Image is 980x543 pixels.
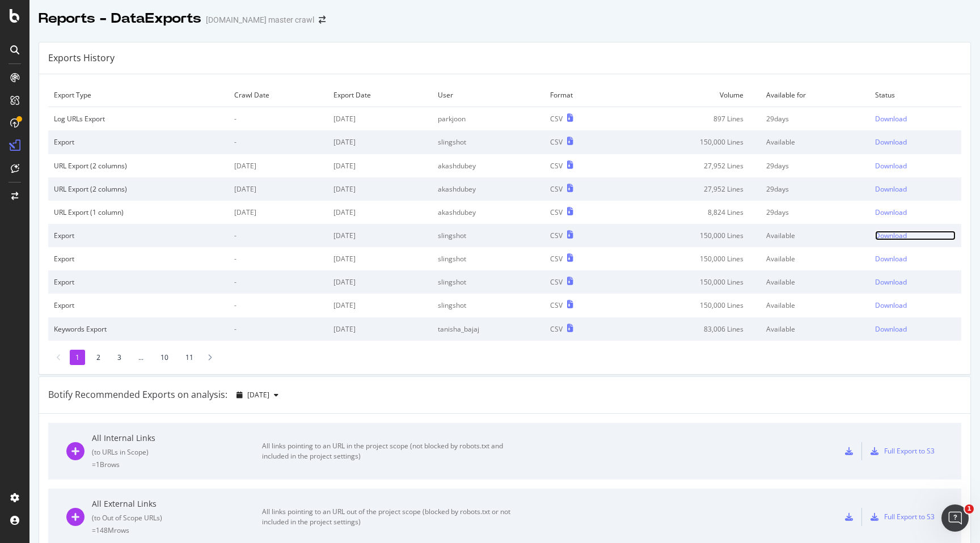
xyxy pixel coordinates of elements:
[432,154,545,177] td: akashdubey
[328,294,432,317] td: [DATE]
[432,317,545,341] td: tanisha_bajaj
[550,184,563,194] div: CSV
[54,300,223,310] div: Export
[875,324,907,334] div: Download
[48,52,115,65] div: Exports History
[875,137,907,147] div: Download
[92,460,262,469] div: = 1B rows
[48,83,229,107] td: Export Type
[761,107,869,131] td: 29 days
[91,350,106,365] li: 2
[550,161,563,171] div: CSV
[432,107,545,131] td: parkjoon
[328,177,432,201] td: [DATE]
[766,254,864,264] div: Available
[328,83,432,107] td: Export Date
[328,154,432,177] td: [DATE]
[54,254,223,264] div: Export
[229,201,328,224] td: [DATE]
[875,300,907,310] div: Download
[766,324,864,334] div: Available
[875,114,956,124] a: Download
[229,270,328,294] td: -
[328,317,432,341] td: [DATE]
[232,386,283,404] button: [DATE]
[54,137,223,147] div: Export
[875,137,956,147] a: Download
[328,201,432,224] td: [DATE]
[432,270,545,294] td: slingshot
[761,83,869,107] td: Available for
[619,317,761,341] td: 83,006 Lines
[619,83,761,107] td: Volume
[54,277,223,287] div: Export
[884,512,935,521] div: Full Export to S3
[133,350,149,365] li: ...
[884,446,935,456] div: Full Export to S3
[875,300,956,310] a: Download
[619,224,761,247] td: 150,000 Lines
[875,277,956,287] a: Download
[619,201,761,224] td: 8,824 Lines
[328,247,432,270] td: [DATE]
[319,16,326,24] div: arrow-right-arrow-left
[262,507,517,527] div: All links pointing to an URL out of the project scope (blocked by robots.txt or not included in t...
[54,231,223,240] div: Export
[229,177,328,201] td: [DATE]
[875,184,907,194] div: Download
[229,154,328,177] td: [DATE]
[229,130,328,154] td: -
[550,114,563,124] div: CSV
[550,324,563,334] div: CSV
[180,350,199,365] li: 11
[92,525,262,535] div: = 148M rows
[619,177,761,201] td: 27,952 Lines
[550,231,563,240] div: CSV
[432,130,545,154] td: slingshot
[70,350,85,365] li: 1
[619,247,761,270] td: 150,000 Lines
[845,447,853,455] div: csv-export
[544,83,618,107] td: Format
[92,498,262,510] div: All External Links
[247,390,269,400] span: 2025 Sep. 22nd
[845,513,853,521] div: csv-export
[550,254,563,264] div: CSV
[619,154,761,177] td: 27,952 Lines
[54,161,223,171] div: URL Export (2 columns)
[875,231,907,240] div: Download
[875,184,956,194] a: Download
[48,388,227,401] div: Botify Recommended Exports on analysis:
[54,324,223,334] div: Keywords Export
[229,83,328,107] td: Crawl Date
[432,83,545,107] td: User
[875,161,956,171] a: Download
[92,447,262,457] div: ( to URLs in Scope )
[766,137,864,147] div: Available
[328,107,432,131] td: [DATE]
[965,504,974,514] span: 1
[92,432,262,444] div: All Internal Links
[432,294,545,317] td: slingshot
[619,107,761,131] td: 897 Lines
[761,154,869,177] td: 29 days
[54,114,223,124] div: Log URLs Export
[550,137,563,147] div: CSV
[619,270,761,294] td: 150,000 Lines
[112,350,127,365] li: 3
[262,441,517,461] div: All links pointing to an URL in the project scope (not blocked by robots.txt and included in the ...
[328,130,432,154] td: [DATE]
[328,270,432,294] td: [DATE]
[766,277,864,287] div: Available
[229,294,328,317] td: -
[54,207,223,217] div: URL Export (1 column)
[875,277,907,287] div: Download
[875,254,907,264] div: Download
[761,177,869,201] td: 29 days
[875,231,956,240] a: Download
[328,224,432,247] td: [DATE]
[229,107,328,131] td: -
[761,201,869,224] td: 29 days
[875,254,956,264] a: Download
[229,317,328,341] td: -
